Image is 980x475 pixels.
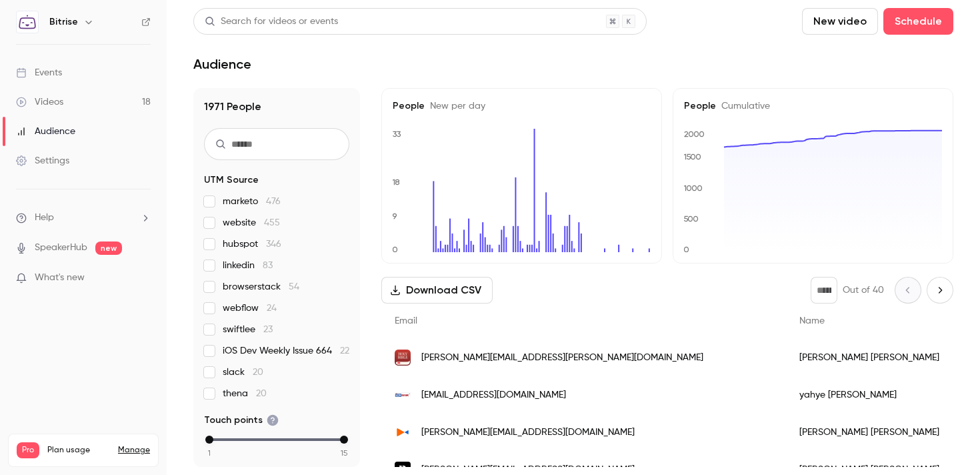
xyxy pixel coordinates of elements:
span: swiftlee [223,323,273,336]
span: iOS Dev Weekly Issue 664 [223,344,349,358]
li: help-dropdown-opener [16,211,151,225]
text: 0 [683,245,689,254]
span: webflow [223,302,277,315]
iframe: Noticeable Trigger [135,272,151,284]
span: 455 [264,218,280,227]
h6: Bitrise [49,15,78,29]
h5: People [393,99,651,113]
text: 0 [392,245,398,254]
span: Plan usage [47,445,110,456]
span: 476 [266,197,281,206]
span: [EMAIL_ADDRESS][DOMAIN_NAME] [421,388,566,402]
span: UTM Source [204,173,259,187]
span: Pro [17,442,39,458]
text: 18 [392,177,400,187]
span: 23 [263,325,273,334]
h1: Audience [193,56,251,72]
a: SpeakerHub [35,241,87,255]
span: browserstack [223,280,299,294]
a: Manage [118,445,150,456]
button: New video [802,8,878,35]
span: 83 [263,261,273,270]
span: New per day [425,101,485,111]
div: Events [16,66,62,79]
div: Search for videos or events [205,15,338,29]
h1: 1971 People [204,99,349,115]
text: 500 [683,214,699,223]
span: 24 [267,304,277,313]
span: Touch points [204,414,279,427]
button: Download CSV [381,277,493,304]
span: Name [799,316,825,326]
text: 9 [392,211,397,221]
span: Cumulative [716,101,770,111]
span: website [223,216,280,229]
span: hubspot [223,238,281,251]
span: Help [35,211,54,225]
p: Out of 40 [843,284,884,297]
div: Audience [16,125,75,138]
span: thena [223,387,267,400]
span: slack [223,366,263,379]
text: 1500 [683,152,701,161]
img: Bitrise [17,11,38,33]
div: [PERSON_NAME] [PERSON_NAME] [786,339,975,376]
div: max [340,436,348,444]
span: marketo [223,195,281,208]
span: [PERSON_NAME][EMAIL_ADDRESS][DOMAIN_NAME] [421,426,635,440]
span: new [95,242,122,255]
span: linkedin [223,259,273,272]
h5: People [684,99,942,113]
span: Email [395,316,417,326]
button: Schedule [883,8,953,35]
img: kaizengaming.com [395,424,411,440]
span: 22 [340,346,349,356]
span: 20 [256,389,267,398]
img: sombank.so [395,387,411,403]
text: 2000 [684,129,705,139]
div: min [205,436,213,444]
div: Videos [16,95,63,109]
span: 1 [208,447,211,459]
span: 15 [341,447,347,459]
span: 346 [266,240,281,249]
span: 54 [289,282,299,292]
span: What's new [35,271,85,285]
span: [PERSON_NAME][EMAIL_ADDRESS][PERSON_NAME][DOMAIN_NAME] [421,351,703,365]
text: 1000 [683,183,703,193]
div: Settings [16,154,69,167]
img: youversion.com [395,350,411,366]
button: Next page [927,277,953,304]
div: [PERSON_NAME] [PERSON_NAME] [786,414,975,451]
text: 33 [393,129,401,139]
div: yahye [PERSON_NAME] [786,376,975,414]
span: 20 [253,368,263,377]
